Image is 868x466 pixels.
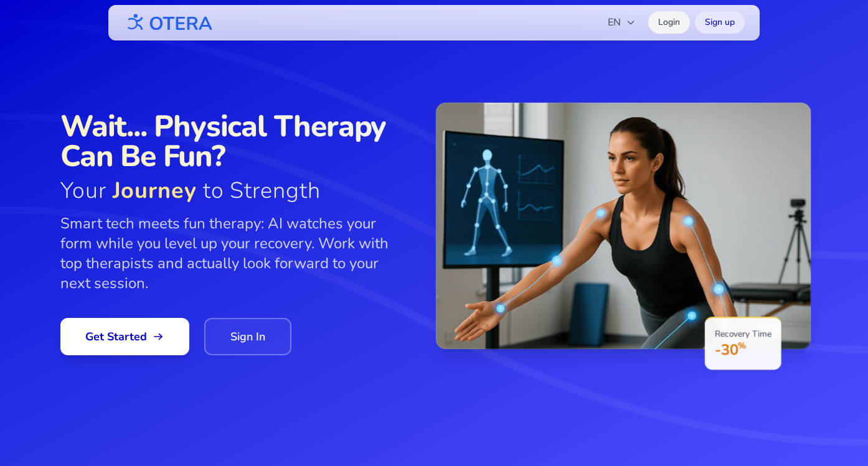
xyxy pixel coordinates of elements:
[204,318,291,355] a: Sign In
[600,10,643,35] button: EN
[113,175,197,206] span: Journey
[60,111,409,171] span: Wait... Physical Therapy Can Be Fun?
[695,11,745,34] a: Sign up
[738,340,746,352] span: %
[648,11,690,34] a: Login
[715,340,771,360] p: -30
[60,213,409,293] p: Smart tech meets fun therapy: AI watches your form while you level up your recovery. Work with to...
[60,179,409,203] span: Your to Strength
[60,318,189,355] a: Get Started
[85,328,164,345] span: Get Started
[608,15,636,30] span: EN
[123,9,213,37] img: OTERA logo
